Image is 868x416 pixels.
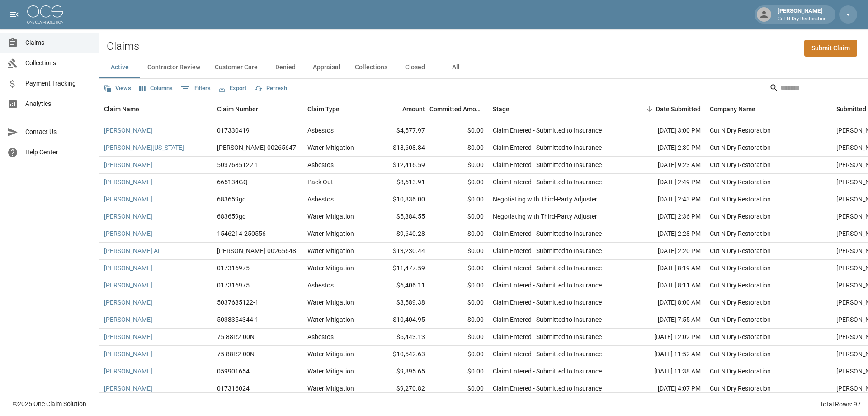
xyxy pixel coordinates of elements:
button: Active [99,57,140,78]
div: Claim Type [307,96,340,122]
div: Company Name [705,96,832,122]
button: Sort [643,103,656,115]
div: 017316975 [217,281,250,290]
div: Water Mitigation [307,229,354,238]
div: $8,613.91 [371,174,429,191]
button: Contractor Review [140,57,208,78]
a: Submit Claim [804,40,857,57]
div: Company Name [710,96,755,122]
div: Asbestos [307,281,334,290]
div: Cut N Dry Restoration [710,126,771,135]
div: Claim Entered - Submitted to Insurance [493,177,602,186]
div: 059901654 [217,367,250,376]
div: Cut N Dry Restoration [710,367,771,376]
div: 665134GQ [217,177,248,186]
div: 75-88R2-00N [217,332,255,341]
div: Claim Entered - Submitted to Insurance [493,160,602,169]
div: Claim Entered - Submitted to Insurance [493,315,602,324]
div: Cut N Dry Restoration [710,349,771,359]
a: [PERSON_NAME] [104,177,152,186]
div: Cut N Dry Restoration [710,177,771,186]
div: Cut N Dry Restoration [710,263,771,273]
div: Cut N Dry Restoration [710,160,771,169]
div: Cut N Dry Restoration [710,143,771,152]
div: Claim Entered - Submitted to Insurance [493,384,602,393]
div: Search [769,81,866,97]
div: [DATE] 2:39 PM [624,139,705,157]
a: [PERSON_NAME] AL [104,246,161,255]
div: Stage [493,96,509,122]
div: $0.00 [429,363,488,380]
div: Claim Entered - Submitted to Insurance [493,367,602,376]
div: 5037685122-1 [217,298,259,307]
div: [DATE] 7:55 AM [624,311,705,329]
span: Claims [25,38,92,48]
span: Collections [25,58,92,68]
div: $0.00 [429,380,488,397]
div: [DATE] 9:23 AM [624,157,705,174]
div: Asbestos [307,332,334,341]
div: Water Mitigation [307,384,354,393]
a: [PERSON_NAME] [104,212,152,221]
div: [DATE] 11:38 AM [624,363,705,380]
div: Claim Number [212,96,303,122]
div: Amount [371,96,429,122]
div: Cut N Dry Restoration [710,229,771,238]
div: $0.00 [429,157,488,174]
div: Committed Amount [429,96,484,122]
span: Payment Tracking [25,79,92,88]
a: [PERSON_NAME] [104,298,152,307]
div: Water Mitigation [307,263,354,273]
div: [DATE] 8:00 AM [624,294,705,311]
div: $0.00 [429,174,488,191]
div: 683659gq [217,195,246,204]
div: Cut N Dry Restoration [710,212,771,221]
div: $9,640.28 [371,225,429,243]
div: [DATE] 3:00 PM [624,122,705,139]
div: 017330419 [217,126,250,135]
button: Select columns [137,81,175,96]
div: Claim Name [99,96,212,122]
div: $0.00 [429,122,488,139]
div: CAHO-00265648 [217,246,296,255]
div: Water Mitigation [307,246,354,255]
a: [PERSON_NAME] [104,367,152,376]
a: [PERSON_NAME] [104,126,152,135]
div: Claim Entered - Submitted to Insurance [493,263,602,273]
div: Water Mitigation [307,315,354,324]
div: [DATE] 12:02 PM [624,329,705,346]
div: 017316975 [217,263,250,273]
div: $12,416.59 [371,157,429,174]
div: Claim Entered - Submitted to Insurance [493,246,602,255]
div: Water Mitigation [307,143,354,152]
div: Cut N Dry Restoration [710,298,771,307]
a: [PERSON_NAME] [104,315,152,324]
span: Contact Us [25,127,92,137]
div: Claim Entered - Submitted to Insurance [493,298,602,307]
div: $8,589.38 [371,294,429,311]
div: Cut N Dry Restoration [710,384,771,393]
div: © 2025 One Claim Solution [13,399,86,408]
div: Claim Entered - Submitted to Insurance [493,332,602,341]
div: Water Mitigation [307,367,354,376]
div: [DATE] 11:52 AM [624,346,705,363]
div: Claim Name [104,96,139,122]
div: Amount [402,96,425,122]
button: Collections [348,57,395,78]
div: $6,406.11 [371,277,429,294]
div: $9,270.82 [371,380,429,397]
div: Negotiating with Third-Party Adjuster [493,195,597,204]
div: Claim Type [303,96,371,122]
div: dynamic tabs [99,57,868,78]
div: 75-88R2-00N [217,349,255,359]
p: Cut N Dry Restoration [778,15,826,23]
div: $11,477.59 [371,260,429,277]
div: Claim Number [217,96,258,122]
div: $9,895.65 [371,363,429,380]
div: $6,443.13 [371,329,429,346]
div: $0.00 [429,208,488,225]
a: [PERSON_NAME] [104,384,152,393]
div: $0.00 [429,225,488,243]
a: [PERSON_NAME][US_STATE] [104,143,184,152]
a: [PERSON_NAME] [104,263,152,273]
